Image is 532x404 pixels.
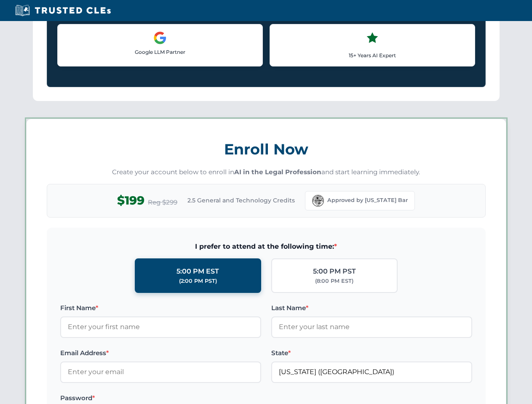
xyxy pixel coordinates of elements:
span: I prefer to attend at the following time: [60,241,472,252]
span: Approved by [US_STATE] Bar [327,196,408,205]
label: Last Name [271,303,472,313]
input: Enter your first name [60,316,261,338]
span: Reg $299 [148,197,177,207]
label: First Name [60,303,261,313]
img: Google [153,31,167,45]
p: Create your account below to enroll in and start learning immediately. [47,167,486,177]
input: Enter your last name [271,316,472,338]
span: 2.5 General and Technology Credits [187,196,295,205]
p: 15+ Years AI Expert [277,51,468,59]
div: (8:00 PM EST) [315,277,353,285]
h3: Enroll Now [47,136,486,162]
div: 5:00 PM PST [313,266,356,277]
span: $199 [117,191,144,210]
label: State [271,348,472,358]
label: Password [60,393,261,403]
strong: AI in the Legal Profession [234,168,321,176]
input: Florida (FL) [271,361,472,383]
div: 5:00 PM EST [176,266,219,277]
div: (2:00 PM PST) [179,277,217,285]
img: Trusted CLEs [13,4,113,17]
input: Enter your email [60,361,261,383]
p: Google LLM Partner [64,48,256,56]
img: Florida Bar [312,195,324,207]
label: Email Address [60,348,261,358]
